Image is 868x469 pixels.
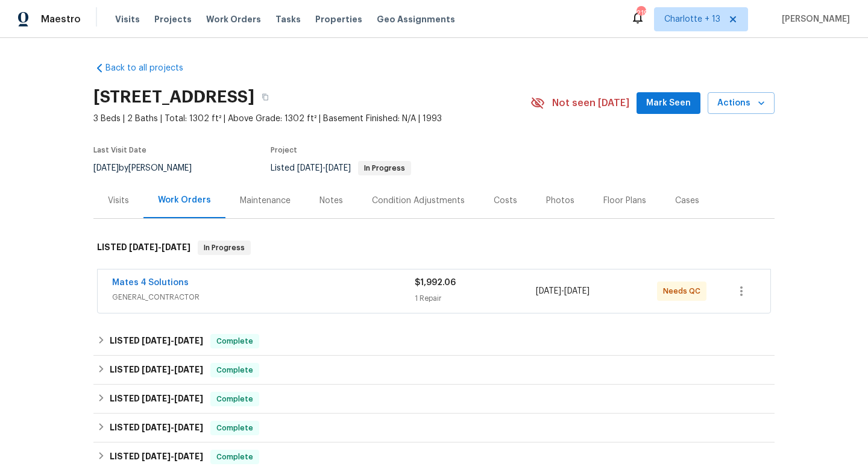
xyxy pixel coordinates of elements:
h6: LISTED [110,363,203,377]
span: [DATE] [142,336,171,345]
div: Cases [675,195,699,207]
span: - [129,243,190,251]
span: Needs QC [663,285,705,297]
span: - [142,423,203,432]
span: Complete [212,422,258,434]
div: LISTED [DATE]-[DATE]Complete [93,327,775,356]
div: Work Orders [158,194,211,206]
div: by [PERSON_NAME] [93,161,206,175]
span: [DATE] [162,243,190,251]
div: Maintenance [240,195,291,207]
span: - [536,285,590,297]
span: GENERAL_CONTRACTOR [112,291,415,303]
span: [DATE] [93,164,119,172]
h6: LISTED [110,450,203,464]
div: LISTED [DATE]-[DATE]Complete [93,414,775,442]
button: Mark Seen [637,92,700,115]
div: Notes [319,195,343,207]
h6: LISTED [97,241,190,255]
h6: LISTED [110,334,203,348]
span: [DATE] [174,423,203,432]
span: Not seen [DATE] [552,97,629,109]
span: Project [271,146,297,154]
span: - [142,452,203,461]
span: [DATE] [564,287,590,295]
span: $1,992.06 [415,279,456,287]
span: Complete [212,451,258,463]
span: [DATE] [142,452,171,461]
div: Condition Adjustments [372,195,465,207]
span: Properties [315,13,362,25]
span: [DATE] [297,164,322,172]
span: [DATE] [129,243,158,251]
span: [DATE] [536,287,561,295]
div: LISTED [DATE]-[DATE]Complete [93,385,775,414]
div: Visits [108,195,129,207]
button: Copy Address [254,86,276,108]
div: 219 [637,7,645,19]
span: - [297,164,351,172]
span: - [142,336,203,345]
span: [DATE] [142,394,171,403]
span: [DATE] [142,423,171,432]
span: [DATE] [174,336,203,345]
span: - [142,394,203,403]
div: Costs [494,195,517,207]
h6: LISTED [110,421,203,435]
span: [DATE] [174,452,203,461]
div: Floor Plans [603,195,646,207]
span: [DATE] [174,365,203,374]
button: Actions [708,92,775,115]
span: Last Visit Date [93,146,146,154]
span: [DATE] [325,164,351,172]
span: Charlotte + 13 [664,13,720,25]
span: Maestro [41,13,81,25]
div: Photos [546,195,574,207]
a: Back to all projects [93,62,209,74]
span: Listed [271,164,411,172]
span: [PERSON_NAME] [777,13,850,25]
span: 3 Beds | 2 Baths | Total: 1302 ft² | Above Grade: 1302 ft² | Basement Finished: N/A | 1993 [93,113,530,125]
div: LISTED [DATE]-[DATE]Complete [93,356,775,385]
a: Mates 4 Solutions [112,279,189,287]
span: Geo Assignments [377,13,455,25]
span: In Progress [199,242,250,254]
span: Visits [115,13,140,25]
span: Mark Seen [646,96,691,111]
span: - [142,365,203,374]
span: Complete [212,393,258,405]
div: LISTED [DATE]-[DATE]In Progress [93,228,775,267]
span: Complete [212,335,258,347]
span: Complete [212,364,258,376]
span: Work Orders [206,13,261,25]
h2: [STREET_ADDRESS] [93,91,254,103]
span: Tasks [275,15,301,24]
h6: LISTED [110,392,203,406]
span: Actions [717,96,765,111]
div: 1 Repair [415,292,536,304]
span: In Progress [359,165,410,172]
span: Projects [154,13,192,25]
span: [DATE] [142,365,171,374]
span: [DATE] [174,394,203,403]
